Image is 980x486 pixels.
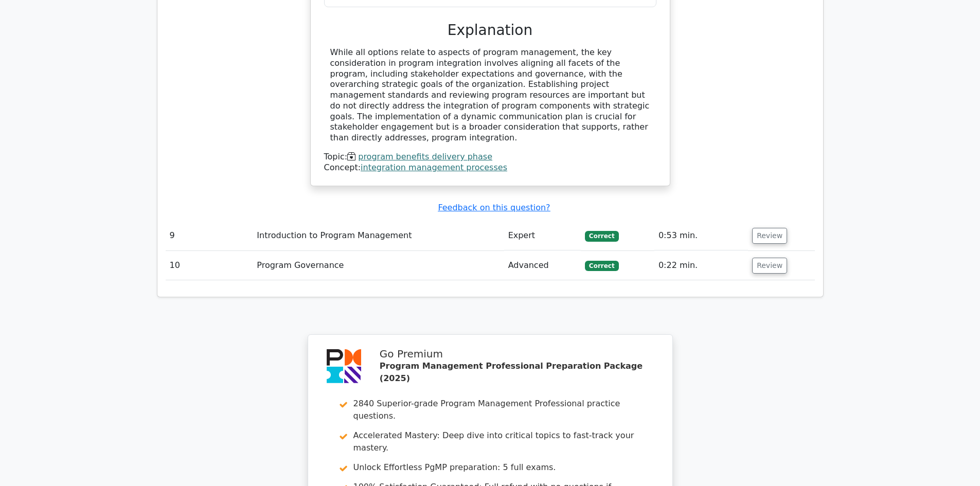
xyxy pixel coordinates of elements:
button: Review [752,258,787,274]
span: Correct [585,231,618,241]
td: Expert [504,221,581,250]
div: Concept: [324,163,656,173]
td: Advanced [504,251,581,280]
h3: Explanation [330,22,650,39]
div: Topic: [324,152,656,163]
div: While all options relate to aspects of program management, the key consideration in program integ... [330,47,650,143]
td: 0:53 min. [654,221,748,250]
a: integration management processes [361,163,507,172]
td: 0:22 min. [654,251,748,280]
a: Feedback on this question? [438,203,550,212]
td: 10 [166,251,253,280]
span: Correct [585,261,618,271]
a: program benefits delivery phase [358,152,492,161]
td: Introduction to Program Management [253,221,504,250]
button: Review [752,228,787,244]
td: 9 [166,221,253,250]
td: Program Governance [253,251,504,280]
